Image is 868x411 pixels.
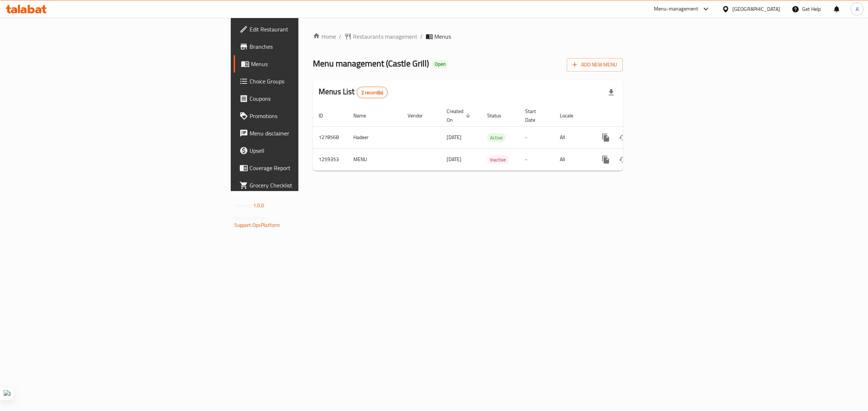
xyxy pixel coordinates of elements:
a: Menu disclaimer [234,125,376,142]
span: 1.0.0 [253,201,264,210]
span: Coverage Report [250,164,370,172]
a: Grocery Checklist [234,177,376,194]
span: Open [432,61,448,67]
td: - [519,126,554,148]
a: Edit Restaurant [234,21,376,38]
span: Menus [251,60,370,68]
td: All [554,126,591,148]
span: [DATE] [447,155,461,164]
div: Menu-management [654,5,698,13]
span: Created On [447,107,473,124]
a: Choice Groups [234,73,376,90]
span: Menus [434,32,451,41]
span: Branches [250,42,370,51]
li: / [420,32,423,41]
a: Upsell [234,142,376,159]
div: [GEOGRAPHIC_DATA] [732,5,780,13]
span: Edit Restaurant [250,25,370,34]
span: A [856,5,859,13]
span: 2 record(s) [357,89,388,96]
span: Coupons [250,94,370,103]
div: Total records count [357,87,388,98]
span: Upsell [250,146,370,155]
span: Choice Groups [250,77,370,86]
td: All [554,148,591,170]
a: Restaurants management [344,32,417,41]
button: Change Status [614,129,632,146]
span: Get support on: [234,213,268,222]
span: Version: [234,201,252,210]
div: Export file [603,84,620,101]
span: Status [487,111,511,120]
a: Coverage Report [234,159,376,177]
span: Name [353,111,375,120]
span: Add New Menu [573,60,617,69]
a: Coupons [234,90,376,107]
span: Locale [560,111,583,120]
a: Branches [234,38,376,55]
nav: breadcrumb [313,32,623,41]
span: Inactive [487,156,509,164]
a: Support.OpsPlatform [234,220,280,230]
button: Change Status [614,151,632,168]
span: ID [319,111,332,120]
a: Promotions [234,107,376,125]
span: Grocery Checklist [250,181,370,190]
span: Menu disclaimer [250,129,370,138]
span: [DATE] [447,133,461,142]
span: Active [487,134,506,142]
h2: Menus List [319,86,388,98]
div: Open [432,60,448,69]
td: - [519,148,554,170]
a: Menus [234,55,376,73]
button: more [597,129,614,146]
span: Start Date [525,107,545,124]
span: Promotions [250,112,370,120]
th: Actions [591,105,672,127]
button: Add New Menu [567,58,623,72]
table: enhanced table [313,105,672,171]
div: Inactive [487,155,509,164]
span: Restaurants management [353,32,417,41]
button: more [597,151,614,168]
span: Vendor [408,111,432,120]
